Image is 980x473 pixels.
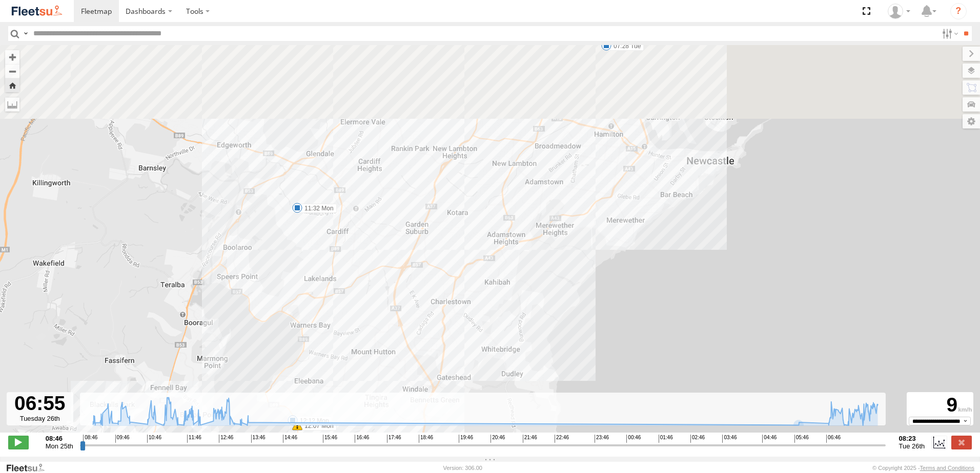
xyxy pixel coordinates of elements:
span: 20:46 [491,435,505,443]
label: Play/Stop [8,436,29,449]
label: 12:07 Mon [297,421,337,431]
span: 17:46 [387,435,401,443]
span: 11:46 [187,435,201,443]
strong: 08:23 [899,435,925,442]
span: 01:46 [659,435,673,443]
span: 00:46 [626,435,641,443]
span: 04:46 [762,435,777,443]
i: ? [950,3,967,19]
span: 12:46 [219,435,233,443]
a: Terms and Conditions [920,465,974,471]
span: 18:46 [419,435,433,443]
div: Version: 306.00 [443,465,482,471]
label: 11:32 Mon [297,204,337,213]
span: 10:46 [147,435,161,443]
img: fleetsu-logo-horizontal.svg [10,4,64,18]
span: 13:46 [251,435,266,443]
label: Search Filter Options [938,26,960,41]
button: Zoom in [5,50,19,64]
span: 23:46 [595,435,609,443]
strong: 08:46 [46,435,73,442]
span: 22:46 [555,435,569,443]
span: 09:46 [115,435,130,443]
span: Mon 25th Aug 2025 [46,442,73,450]
span: 16:46 [355,435,369,443]
div: © Copyright 2025 - [872,465,974,471]
label: Search Query [22,26,30,41]
span: 05:46 [794,435,809,443]
label: 07:28 Tue [606,41,644,51]
button: Zoom out [5,64,19,78]
label: Close [951,436,972,449]
span: 19:46 [459,435,473,443]
span: Tue 26th Aug 2025 [899,442,925,450]
span: 02:46 [690,435,705,443]
span: 03:46 [722,435,737,443]
button: Zoom Home [5,78,19,92]
span: 06:46 [826,435,841,443]
span: 15:46 [323,435,337,443]
span: 21:46 [523,435,537,443]
div: 9 [908,394,972,417]
div: James Cullen [884,4,914,19]
span: 08:46 [83,435,97,443]
a: Visit our Website [6,463,53,473]
label: Map Settings [963,114,980,128]
label: Measure [5,97,19,112]
span: 14:46 [283,435,297,443]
